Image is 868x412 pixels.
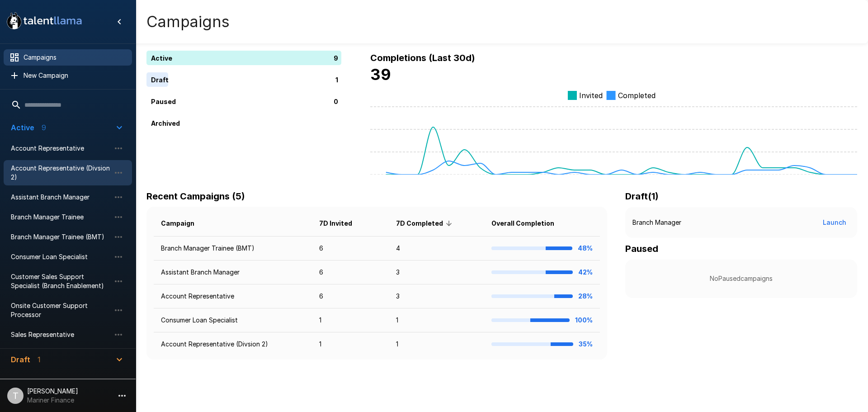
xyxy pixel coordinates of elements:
[389,284,484,308] td: 3
[389,260,484,284] td: 3
[575,316,593,324] b: 100%
[154,260,312,284] td: Assistant Branch Manager
[389,332,484,356] td: 1
[819,214,850,231] button: Launch
[491,218,566,229] span: Overall Completion
[312,237,389,260] td: 6
[154,237,312,260] td: Branch Manager Trainee (BMT)
[312,308,389,332] td: 1
[154,284,312,308] td: Account Representative
[625,243,658,254] b: Paused
[312,332,389,356] td: 1
[146,191,245,202] b: Recent Campaigns (5)
[625,191,659,202] b: Draft ( 1 )
[579,340,593,348] b: 35%
[578,292,593,300] b: 28%
[312,284,389,308] td: 6
[396,218,455,229] span: 7D Completed
[161,218,206,229] span: Campaign
[640,274,843,283] p: No Paused campaigns
[335,75,338,85] p: 1
[334,97,338,106] p: 0
[389,237,484,260] td: 4
[578,268,593,276] b: 42%
[146,12,230,31] h4: Campaigns
[154,308,312,332] td: Consumer Loan Specialist
[578,244,593,252] b: 48%
[632,218,681,227] p: Branch Manager
[370,65,391,84] b: 39
[319,218,364,229] span: 7D Invited
[334,53,338,63] p: 9
[312,260,389,284] td: 6
[389,308,484,332] td: 1
[154,332,312,356] td: Account Representative (Divsion 2)
[370,52,475,63] b: Completions (Last 30d)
